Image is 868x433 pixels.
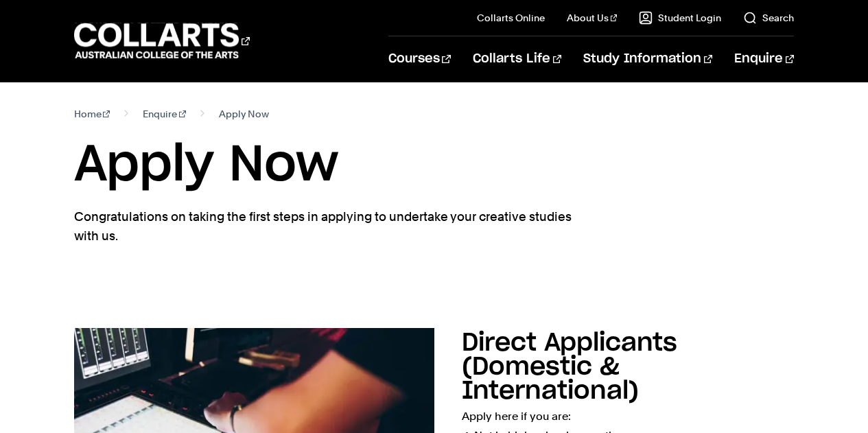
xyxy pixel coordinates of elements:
a: About Us [567,11,618,25]
h2: Direct Applicants (Domestic & International) [462,331,677,403]
a: Student Login [639,11,721,25]
h1: Apply Now [74,134,795,196]
div: Go to homepage [74,21,250,60]
a: Collarts Life [473,36,561,82]
a: Study Information [583,36,712,82]
a: Home [74,104,110,124]
span: Apply Now [219,104,269,124]
a: Collarts Online [477,11,545,25]
a: Enquire [734,36,794,82]
a: Enquire [143,104,186,124]
p: Congratulations on taking the first steps in applying to undertake your creative studies with us. [74,207,575,246]
a: Search [743,11,794,25]
a: Courses [388,36,451,82]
